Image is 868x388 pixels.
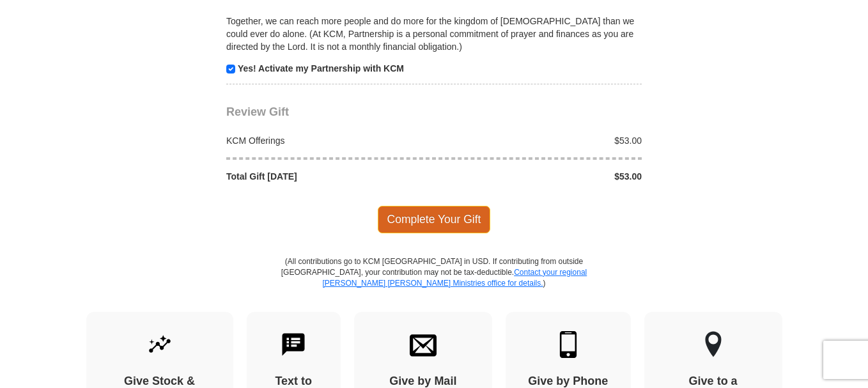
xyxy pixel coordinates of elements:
div: Total Gift [DATE] [220,170,435,183]
div: KCM Offerings [220,134,435,147]
div: $53.00 [434,170,649,183]
img: envelope.svg [410,331,437,358]
span: Complete Your Gift [378,206,491,233]
span: Review Gift [226,105,289,118]
img: mobile.svg [555,331,582,358]
a: Contact your regional [PERSON_NAME] [PERSON_NAME] Ministries office for details. [322,268,587,288]
strong: Yes! Activate my Partnership with KCM [238,63,404,74]
img: give-by-stock.svg [146,331,173,358]
img: other-region [704,331,722,358]
p: Together, we can reach more people and do more for the kingdom of [DEMOGRAPHIC_DATA] than we coul... [226,15,642,53]
img: text-to-give.svg [280,331,307,358]
div: $53.00 [434,134,649,147]
p: (All contributions go to KCM [GEOGRAPHIC_DATA] in USD. If contributing from outside [GEOGRAPHIC_D... [281,256,587,312]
